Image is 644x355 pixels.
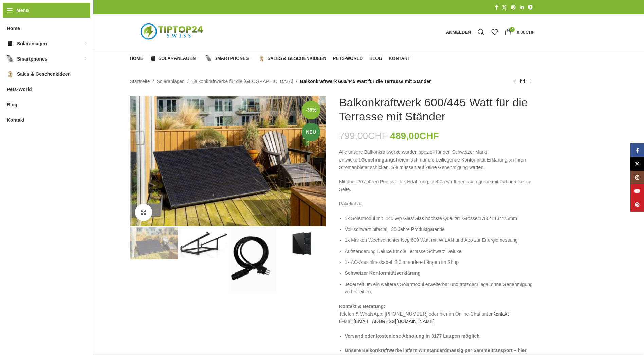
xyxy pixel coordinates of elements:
[630,143,644,157] a: Facebook Social Link
[345,215,535,222] li: 1x Solarmodul mit 445 Wp Glas/Glas höchste Qualität Grösse:1786*1134*25mm
[300,78,431,85] span: Balkonkraftwerk 600/445 Watt für die Terrasse mit Ständer
[510,77,518,85] a: Vorheriges Produkt
[130,56,143,61] span: Home
[630,198,644,212] a: Pinterest Social Link
[345,281,535,296] li: Jederzeit um ein weiteres Solarmodul erweiterbar und trotzdem legal ohne Genehmigung zu betreiben.
[630,171,644,184] a: Instagram Social Link
[150,55,156,62] img: Solaranlagen
[157,78,185,85] a: Solaranlagen
[345,270,421,276] span: Schweizer Konformitätserklärung
[267,56,326,61] span: Sales & Geschenkideen
[493,3,500,12] a: Facebook Social Link
[518,3,526,12] a: LinkedIn Social Link
[389,52,410,65] a: Kontakt
[509,3,518,12] a: Pinterest Social Link
[527,77,535,85] a: Nächstes Produkt
[130,227,178,259] img: Steckerkraftwerk für die Terrasse
[278,227,326,259] img: Solarmodul bificial
[493,311,509,317] a: Kontakt
[17,37,47,50] span: Solaranlagen
[159,56,196,61] span: Solaranlagen
[339,148,535,171] p: Alle unsere Balkonkraftwerke wurden speziell für den Schweizer Markt entwickelt. einfach nur die ...
[345,248,535,255] li: Aufständerung Deluxe für die Terrasse Schwarz Deluxe.
[302,123,320,141] span: Neu
[389,56,410,61] span: Kontakt
[630,184,644,198] a: YouTube Social Link
[517,30,534,35] bdi: 0,00
[7,114,24,126] span: Kontakt
[7,83,32,96] span: Pets-World
[7,71,14,78] img: Sales & Geschenkideen
[526,30,535,35] span: CHF
[7,40,14,47] img: Solaranlagen
[302,101,320,119] span: -39%
[228,227,276,291] img: Anschlusskabel Wechselrichter
[333,56,363,61] span: Pets-World
[179,227,227,258] img: Deluxe Aufständerung Solarmodul
[191,78,293,85] a: Balkonkraftwerke für die [GEOGRAPHIC_DATA]
[345,236,535,244] li: 1x Marken Wechselrichter Nep 600 Watt mit W-LAN und App zur Energiemessung
[526,3,535,12] a: Telegram Social Link
[7,55,14,62] img: Smartphones
[259,55,265,62] img: Sales & Geschenkideen
[16,6,29,14] span: Menü
[130,52,143,65] a: Home
[17,53,47,65] span: Smartphones
[259,52,326,65] a: Sales & Geschenkideen
[345,258,535,266] li: 1x AC-Anschlusskabel 3,0 m andere Längen im Shop
[339,178,535,193] p: Mit über 20 Jahren Photovoltaik Erfahrung, stehen wir Ihnen auch gerne mit Rat und Tat zur Seite.
[130,78,150,85] a: Startseite
[354,319,434,324] a: [EMAIL_ADDRESS][DOMAIN_NAME]
[369,52,382,65] a: Blog
[345,333,480,339] strong: Versand oder kostenlose Abholung in 3177 Laupen möglich
[206,55,212,62] img: Smartphones
[500,3,509,12] a: X Social Link
[419,131,439,141] span: CHF
[501,25,538,39] a: 0 0,00CHF
[130,29,215,34] a: Logo der Website
[127,52,414,65] div: Hauptnavigation
[630,157,644,171] a: X Social Link
[446,30,471,34] span: Anmelden
[17,68,71,80] span: Sales & Geschenkideen
[339,303,535,325] p: Telefon & WhatsApp: [PHONE_NUMBER] oder hier im Online Chat unter E-Mail:
[390,131,439,141] bdi: 489,00
[339,304,385,309] strong: Kontakt & Beratung:
[443,25,475,39] a: Anmelden
[150,52,199,65] a: Solaranlagen
[339,131,388,141] bdi: 799,00
[474,25,488,39] a: Suche
[7,99,17,111] span: Blog
[361,157,403,163] strong: Genehmigungsfrei
[130,78,431,85] nav: Breadcrumb
[333,52,363,65] a: Pets-World
[214,56,249,61] span: Smartphones
[368,131,388,141] span: CHF
[369,56,382,61] span: Blog
[7,22,20,34] span: Home
[345,225,535,233] li: Voll schwarz bifacial, 30 Jahre Produktgarantie
[339,200,535,207] p: Paketinhalt:
[488,25,501,39] div: Meine Wunschliste
[339,96,535,123] h1: Balkonkraftwerk 600/445 Watt für die Terrasse mit Ständer
[130,96,326,226] img: Steckerkraftwerk für die Terrasse
[510,27,515,32] span: 0
[206,52,252,65] a: Smartphones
